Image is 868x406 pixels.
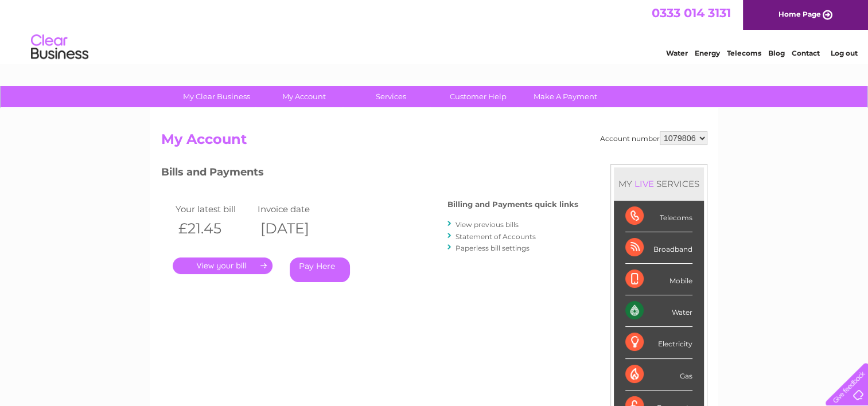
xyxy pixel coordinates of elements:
[173,201,255,217] td: Your latest bill
[625,359,692,391] div: Gas
[290,257,350,282] a: Pay Here
[173,257,273,274] a: .
[614,167,704,200] div: MY SERVICES
[625,201,692,232] div: Telecoms
[255,201,337,217] td: Invoice date
[632,178,656,189] div: LIVE
[727,49,761,57] a: Telecoms
[161,131,707,153] h2: My Account
[625,232,692,264] div: Broadband
[600,131,707,145] div: Account number
[792,49,820,57] a: Contact
[456,244,530,252] a: Paperless bill settings
[456,220,519,229] a: View previous bills
[255,217,337,240] th: [DATE]
[666,49,688,57] a: Water
[768,49,785,57] a: Blog
[30,30,89,65] img: logo.png
[447,200,578,209] h4: Billing and Payments quick links
[456,232,536,241] a: Statement of Accounts
[431,86,526,107] a: Customer Help
[256,86,351,107] a: My Account
[695,49,720,57] a: Energy
[164,6,706,56] div: Clear Business is a trading name of Verastar Limited (registered in [GEOGRAPHIC_DATA] No. 3667643...
[625,295,692,327] div: Water
[344,86,438,107] a: Services
[652,6,731,20] a: 0333 014 3131
[161,164,578,184] h3: Bills and Payments
[173,217,255,240] th: £21.45
[518,86,613,107] a: Make A Payment
[169,86,264,107] a: My Clear Business
[625,327,692,358] div: Electricity
[830,49,857,57] a: Log out
[625,264,692,295] div: Mobile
